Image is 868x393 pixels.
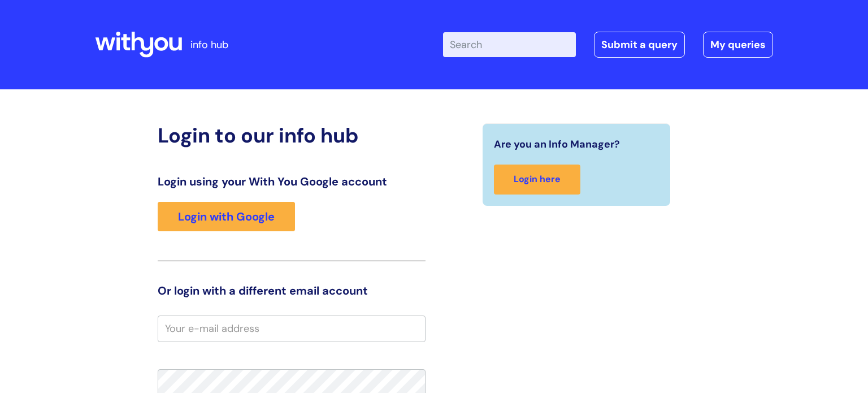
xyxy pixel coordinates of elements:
span: Are you an Info Manager? [494,135,620,153]
h3: Login using your With You Google account [158,175,426,188]
input: Search [443,32,576,57]
input: Your e-mail address [158,316,426,342]
h2: Login to our info hub [158,123,426,148]
a: Login with Google [158,202,295,231]
a: Login here [494,165,580,195]
p: info hub [190,36,228,54]
h3: Or login with a different email account [158,284,426,297]
a: Submit a query [594,32,685,58]
a: My queries [703,32,773,58]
